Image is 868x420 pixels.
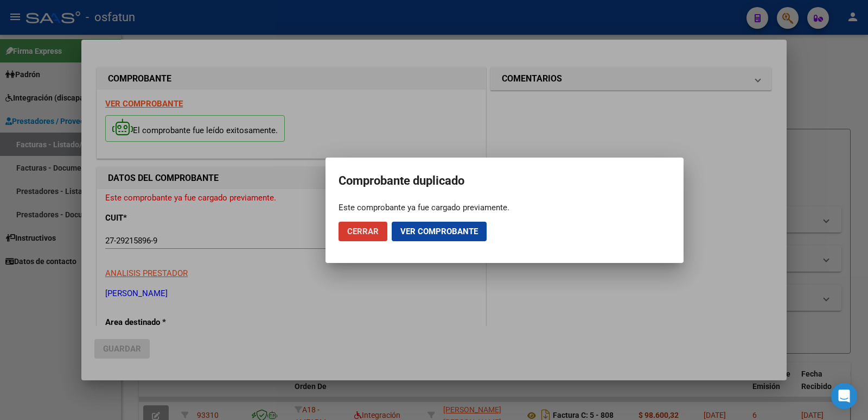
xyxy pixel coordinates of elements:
[339,171,671,191] h2: Comprobante duplicado
[339,202,671,213] div: Este comprobante ya fue cargado previamente.
[392,222,487,241] button: Ver comprobante
[347,227,379,236] span: Cerrar
[339,222,387,241] button: Cerrar
[400,227,478,236] span: Ver comprobante
[831,383,857,409] div: Open Intercom Messenger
